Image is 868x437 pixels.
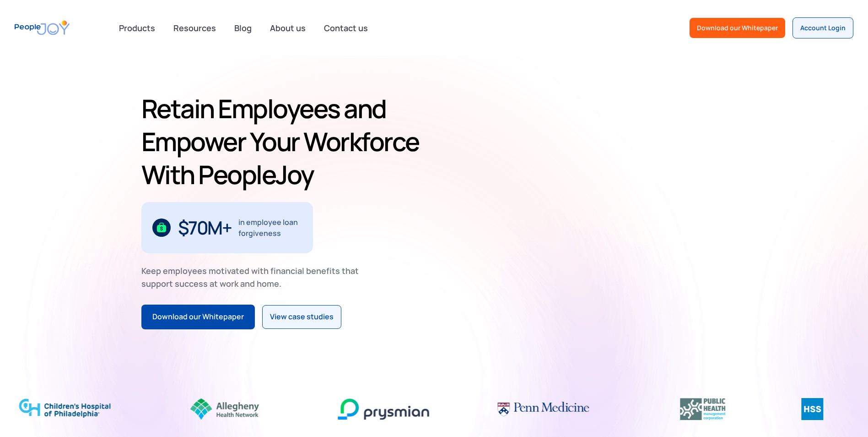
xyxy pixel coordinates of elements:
[141,305,255,329] a: Download our Whitepaper
[168,18,221,38] a: Resources
[264,18,311,38] a: About us
[318,18,373,38] a: Contact us
[178,220,232,235] div: $70M+
[800,23,846,33] div: Account Login
[229,18,257,38] a: Blog
[141,92,431,191] h1: Retain Employees and Empower Your Workforce With PeopleJoy
[697,23,778,33] div: Download our Whitepaper
[141,264,367,290] div: Keep employees motivated with financial benefits that support success at work and home.
[15,15,70,41] a: home
[113,19,161,37] div: Products
[793,17,853,38] a: Account Login
[152,311,244,323] div: Download our Whitepaper
[141,202,313,253] div: 1 / 3
[690,18,785,38] a: Download our Whitepaper
[270,311,334,323] div: View case studies
[238,217,302,239] div: in employee loan forgiveness
[262,305,341,329] a: View case studies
